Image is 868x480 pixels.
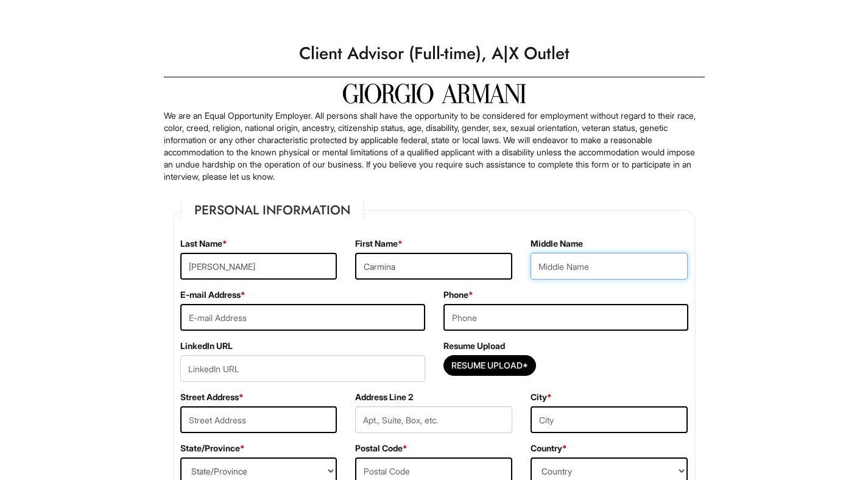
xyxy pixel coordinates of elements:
input: Phone [443,304,688,331]
label: Resume Upload [443,340,505,352]
input: LinkedIn URL [180,355,425,382]
label: First Name [355,238,403,250]
input: Middle Name [531,253,688,280]
h1: Client Advisor (Full-time), A|X Outlet [158,37,711,71]
label: Street Address [180,391,244,403]
label: Phone [443,289,473,301]
input: E-mail Address [180,304,425,331]
input: Apt., Suite, Box, etc. [355,406,512,433]
label: City [531,391,552,403]
label: Country [531,442,567,454]
input: Last Name [180,253,337,280]
label: LinkedIn URL [180,340,233,352]
label: State/Province [180,442,245,454]
p: We are an Equal Opportunity Employer. All persons shall have the opportunity to be considered for... [164,110,705,183]
label: Last Name [180,238,227,250]
label: Middle Name [531,238,583,250]
legend: Personal Information [180,201,364,219]
input: Street Address [180,406,337,433]
button: Resume Upload*Resume Upload* [443,355,536,376]
label: Postal Code [355,442,408,454]
label: E-mail Address [180,289,245,301]
input: City [531,406,688,433]
img: Giorgio Armani [343,83,526,104]
input: First Name [355,253,512,280]
label: Address Line 2 [355,391,413,403]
